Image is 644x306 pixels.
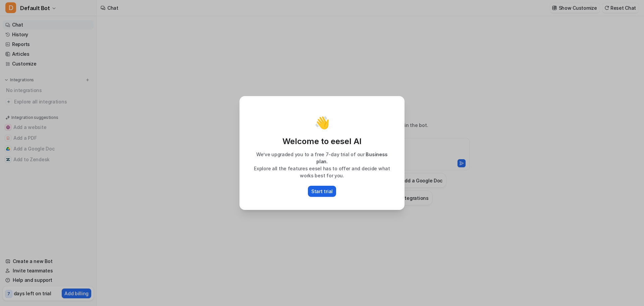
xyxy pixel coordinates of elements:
p: Explore all the features eesel has to offer and decide what works best for you. [247,165,397,179]
p: We’ve upgraded you to a free 7-day trial of our [247,151,397,165]
p: Welcome to eesel AI [247,136,397,147]
button: Start trial [308,186,336,197]
p: Start trial [311,188,333,195]
p: 👋 [315,116,330,129]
